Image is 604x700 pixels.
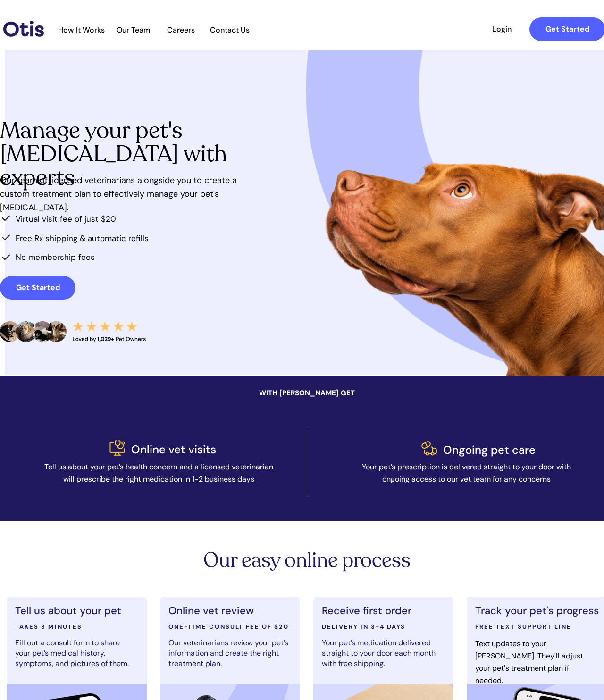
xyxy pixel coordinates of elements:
[16,233,149,243] span: Free Rx shipping & automatic refills
[475,623,571,631] span: FREE TEXT SUPPORT LINE
[480,25,523,33] span: Login
[15,638,129,668] span: Fill out a consult form to share your pet’s medical history, symptoms, and pictures of them.
[168,604,254,617] span: Online vet review
[110,25,157,35] a: Our Team
[205,25,254,35] a: Contact Us
[545,24,589,34] strong: Get Started
[16,214,116,224] span: Virtual visit fee of just $20
[16,283,60,292] strong: Get Started
[205,25,254,34] span: Contact Us
[110,25,157,34] span: Our Team
[480,17,523,41] a: Login
[475,639,583,685] span: Text updates to your [PERSON_NAME]. They'll adjust your pet's treatment plan if needed.
[53,25,109,34] span: How It Works
[475,604,599,617] span: Track your pet's progress
[168,638,288,668] span: Our veterinarians review your pet’s information and create the right treatment plan.
[158,25,204,35] a: Careers
[322,623,405,631] span: DELIVERY IN 3-4 DAYS
[16,252,95,262] span: No membership fees
[322,638,436,668] span: Your pet’s medication delivered straight to your door each month with free shipping.
[203,547,411,574] span: Our easy online process
[322,604,411,617] span: Receive first order
[131,442,216,457] span: Online vet visits
[158,25,204,34] span: Careers
[53,25,109,35] a: How It Works
[15,604,121,617] span: Tell us about your pet
[44,462,273,484] span: Tell us about your pet’s health concern and a licensed veterinarian will prescribe the right medi...
[15,623,82,631] span: TAKES 3 MINUTES
[259,388,355,398] span: WITH [PERSON_NAME] GET
[362,462,571,484] span: Your pet’s prescription is delivered straight to your door with ongoing access to our vet team fo...
[443,442,536,457] span: Ongoing pet care
[168,623,289,631] span: ONE-TIME CONSULT FEE OF $20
